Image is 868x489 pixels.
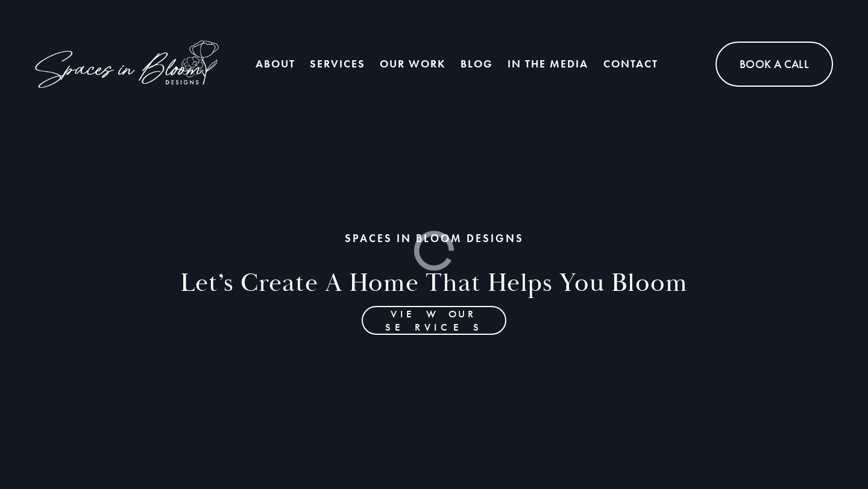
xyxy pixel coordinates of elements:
a: View Our Services [362,306,506,335]
a: About [256,52,295,76]
a: In the Media [508,52,588,76]
a: Our Work [380,52,445,76]
a: Services [310,52,365,76]
a: Book A Call [715,42,833,87]
h2: Let’s Create a home that helps you bloom [36,267,832,301]
img: Spaces in Bloom Designs [35,40,219,88]
h1: SPACES IN BLOOM DESIGNS [36,231,832,246]
a: Blog [461,52,493,76]
a: Contact [603,52,658,76]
